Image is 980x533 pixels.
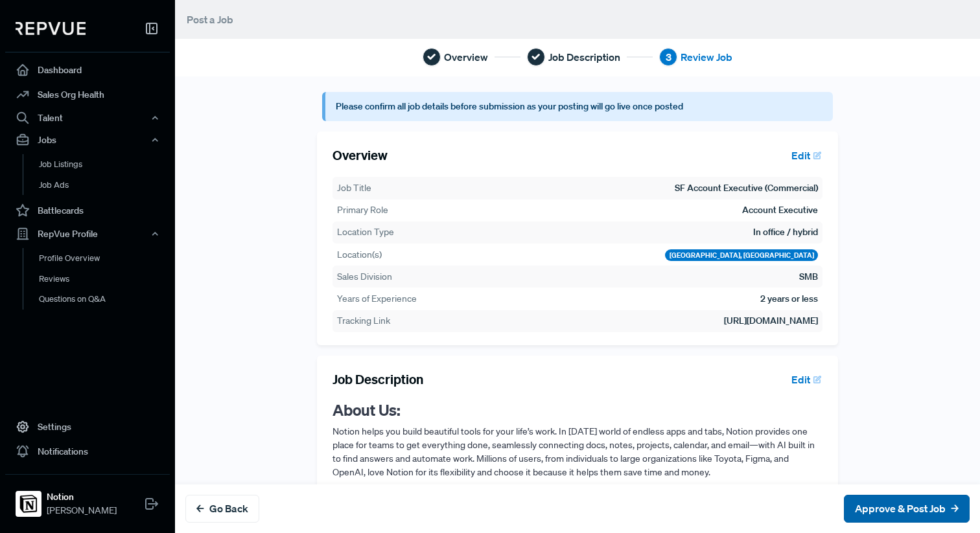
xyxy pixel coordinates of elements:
a: Battlecards [5,198,170,223]
a: Sales Org Health [5,82,170,107]
a: Notifications [5,439,170,464]
th: Tracking Link [336,313,457,328]
h5: Job Description [332,372,423,387]
button: Jobs [5,129,170,151]
button: Talent [5,107,170,129]
td: 2 years or less [760,291,819,306]
strong: About Us: [332,400,401,420]
img: RepVue [16,22,86,35]
th: Sales Division [336,269,457,284]
img: Notion [18,493,39,514]
td: Account Executive [741,203,819,218]
td: SF Account Executive (Commercial) [674,181,819,196]
button: RepVue Profile [5,223,170,245]
span: Post a Job [187,13,233,26]
a: NotionNotion[PERSON_NAME] [5,474,170,523]
th: Location Type [336,225,457,240]
a: Profile Overview [23,248,187,269]
a: Dashboard [5,58,170,82]
td: In office / hybrid [752,225,819,240]
button: Go Back [185,495,259,523]
button: Edit [786,369,822,391]
th: Years of Experience [336,291,457,306]
a: Questions on Q&A [23,289,187,310]
div: [GEOGRAPHIC_DATA], [GEOGRAPHIC_DATA] [665,249,819,261]
a: Reviews [23,269,187,289]
th: Primary Role [336,203,457,218]
button: Approve & Post Job [844,495,970,523]
a: Job Ads [23,175,187,196]
a: Job Listings [23,154,187,175]
span: [PERSON_NAME] [47,504,117,517]
th: Location(s) [336,247,457,262]
button: Edit [786,144,822,166]
strong: Notion [47,490,117,504]
span: Review Job [681,49,732,65]
td: SMB [799,269,819,284]
a: Settings [5,414,170,439]
span: Job Description [548,49,620,65]
span: Notion helps you build beautiful tools for your life’s work. In [DATE] world of endless apps and ... [332,425,815,478]
th: Job Title [336,181,457,196]
article: Please confirm all job details before submission as your posting will go live once posted [322,92,833,121]
h5: Overview [332,148,388,163]
span: Overview [444,49,488,65]
td: [URL][DOMAIN_NAME] [457,313,819,328]
div: 3 [659,48,677,66]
